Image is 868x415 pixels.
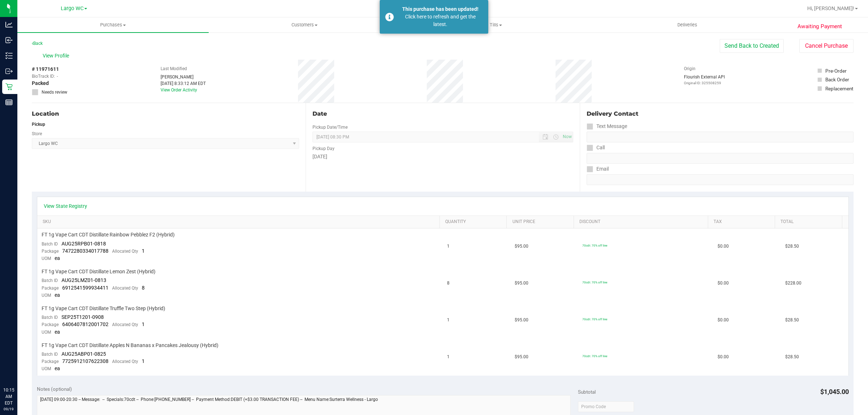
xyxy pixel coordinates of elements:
span: $0.00 [718,243,729,250]
span: UOM [42,256,51,261]
span: AUG25LMZ01-0813 [61,277,106,283]
strong: Pickup [32,122,45,127]
div: Click here to refresh and get the latest. [398,13,483,28]
span: ea [55,255,60,261]
span: UOM [42,293,51,298]
span: 7472280334017788 [62,248,109,254]
span: 7725912107622308 [62,358,109,364]
span: FT 1g Vape Cart CDT Distillate Truffle Two Step (Hybrid) [42,305,165,312]
span: FT 1g Vape Cart CDT Distillate Lemon Zest (Hybrid) [42,268,156,275]
span: BioTrack ID: [32,73,55,80]
iframe: Resource center [7,357,29,379]
div: [DATE] 8:33:12 AM EDT [161,80,206,87]
span: ea [55,365,60,371]
button: Send Back to Created [720,39,784,53]
a: Tax [714,219,772,225]
inline-svg: Inbound [5,37,13,44]
span: 70cdt: 70% off line [582,244,607,247]
span: Allocated Qty [112,359,138,364]
iframe: Resource center unread badge [21,356,30,365]
p: 10:15 AM EDT [3,387,14,406]
div: Date [312,110,573,118]
span: Largo WC [61,5,84,12]
span: 6912541599934411 [62,285,109,291]
a: Purchases [17,17,209,33]
div: [DATE] [312,153,573,161]
div: Back Order [825,76,849,83]
span: Package [42,322,59,327]
span: Package [42,249,59,254]
inline-svg: Retail [5,83,13,90]
span: Package [42,359,59,364]
span: Needs review [42,89,67,95]
span: Allocated Qty [112,249,138,254]
span: 1 [142,358,145,364]
span: AUG25RPB01-0818 [61,241,106,247]
span: $95.00 [515,354,528,360]
label: Email [587,164,609,174]
span: $0.00 [718,317,729,324]
a: Quantity [445,219,504,225]
span: ea [55,292,60,298]
span: FT 1g Vape Cart CDT Distillate Rainbow Pebblez F2 (Hybrid) [42,231,175,238]
span: FT 1g Vape Cart CDT Distillate Apples N Bananas x Pancakes Jealousy (Hybrid) [42,342,218,349]
input: Format: (999) 999-9999 [587,132,854,142]
span: UOM [42,366,51,371]
span: $95.00 [515,280,528,287]
div: Delivery Contact [587,110,854,118]
span: 70cdt: 70% off line [582,281,607,284]
inline-svg: Reports [5,99,13,106]
span: Batch ID [42,352,58,357]
span: # 11971611 [32,65,59,73]
p: Original ID: 325508259 [684,80,725,86]
span: 70cdt: 70% off line [582,354,607,358]
label: Pickup Date/Time [312,124,348,131]
a: Discount [579,219,705,225]
a: Back [32,41,43,46]
span: Deliveries [668,22,707,28]
span: - [57,73,58,80]
a: View State Registry [44,202,87,210]
label: Last Modified [161,65,187,72]
span: View Profile [43,52,72,60]
inline-svg: Inventory [5,52,13,59]
span: 8 [447,280,450,287]
label: Text Message [587,121,627,132]
a: View Order Activity [161,87,197,93]
inline-svg: Analytics [5,21,13,28]
inline-svg: Outbound [5,68,13,75]
span: 1 [142,321,145,327]
span: Customers [209,22,400,28]
span: $0.00 [718,354,729,360]
label: Store [32,131,42,137]
span: Packed [32,80,49,87]
span: Subtotal [578,389,596,395]
span: Tills [400,22,591,28]
span: Allocated Qty [112,322,138,327]
span: $95.00 [515,243,528,250]
button: Cancel Purchase [799,39,854,53]
span: 1 [447,243,450,250]
div: This purchase has been updated! [398,5,483,13]
a: Unit Price [512,219,571,225]
span: Package [42,286,59,291]
span: Batch ID [42,278,58,283]
span: $28.50 [785,317,799,324]
span: 8 [142,285,145,291]
span: $1,045.00 [820,388,849,395]
a: Total [780,219,839,225]
span: Allocated Qty [112,286,138,291]
span: Batch ID [42,241,58,247]
a: Customers [209,17,400,33]
label: Pickup Day [312,145,335,152]
span: $28.50 [785,243,799,250]
span: 70cdt: 70% off line [582,317,607,321]
p: 09/19 [3,406,14,412]
input: Format: (999) 999-9999 [587,153,854,164]
input: Promo Code [578,401,634,412]
span: AUG25ABP01-0825 [61,351,106,357]
div: Replacement [825,85,853,92]
div: Pre-Order [825,67,847,74]
span: Purchases [17,22,209,28]
label: Call [587,142,605,153]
